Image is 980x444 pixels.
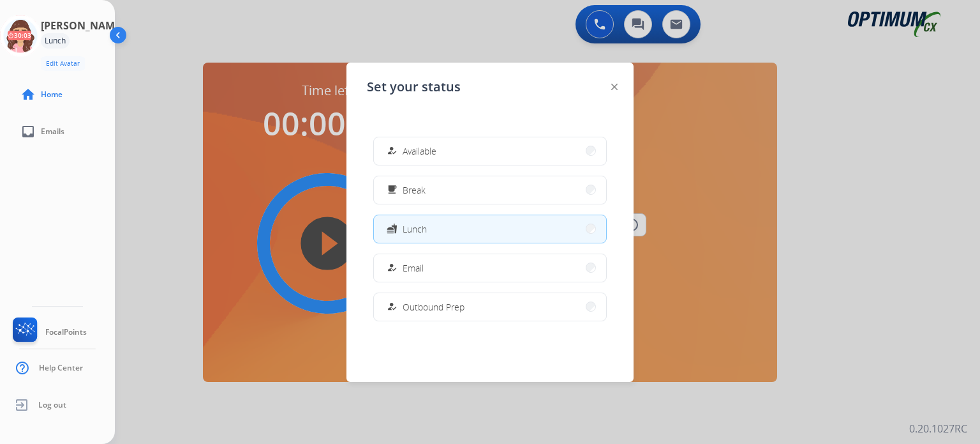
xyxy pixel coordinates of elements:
[387,263,397,273] mat-icon: how_to_reg
[909,421,967,436] p: 0.20.1027RC
[611,84,618,90] img: close-button
[387,224,397,234] mat-icon: fastfood
[403,183,426,197] span: Break
[387,302,397,312] mat-icon: how_to_reg
[374,254,606,282] button: Email
[374,176,606,204] button: Break
[41,89,63,100] span: Home
[374,215,606,243] button: Lunch
[39,363,83,373] span: Help Center
[387,146,397,157] mat-icon: how_to_reg
[41,126,64,137] span: Emails
[41,33,70,49] div: Lunch
[41,56,85,71] button: Edit Avatar
[387,185,397,195] mat-icon: free_breakfast
[367,78,461,96] span: Set your status
[45,327,87,337] span: FocalPoints
[374,137,606,165] button: Available
[20,87,36,102] mat-icon: home
[403,222,427,236] span: Lunch
[20,124,36,139] mat-icon: inbox
[38,400,66,410] span: Log out
[403,261,424,275] span: Email
[10,318,87,347] a: FocalPoints
[403,300,464,314] span: Outbound Prep
[403,144,436,158] span: Available
[41,18,124,33] h3: [PERSON_NAME]
[374,293,606,321] button: Outbound Prep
